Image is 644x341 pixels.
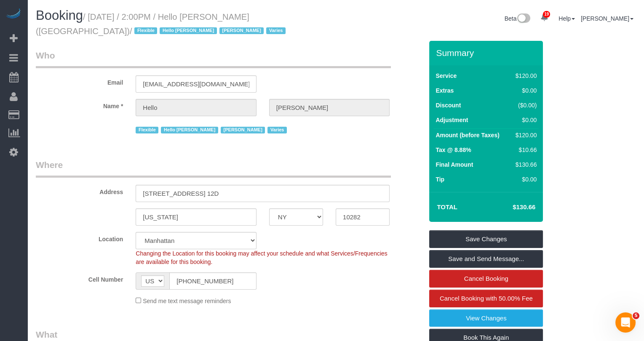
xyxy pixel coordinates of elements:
[436,48,539,58] h3: Summary
[130,27,288,36] span: /
[512,146,537,154] div: $10.66
[29,272,129,284] label: Cell Number
[512,131,537,139] div: $120.00
[36,49,391,68] legend: Who
[505,15,531,22] a: Beta
[436,101,461,109] label: Discount
[219,27,264,34] span: [PERSON_NAME]
[136,127,158,133] span: Flexible
[436,146,471,154] label: Tax @ 8.88%
[512,86,537,95] div: $0.00
[36,8,83,23] span: Booking
[581,15,633,22] a: [PERSON_NAME]
[436,131,499,139] label: Amount (before Taxes)
[160,27,216,34] span: Hello [PERSON_NAME]
[436,175,444,184] label: Tip
[267,127,287,133] span: Varies
[336,208,390,226] input: Zip Code
[169,272,256,290] input: Cell Number
[429,290,543,307] a: Cancel Booking with 50.00% Fee
[221,127,265,133] span: [PERSON_NAME]
[29,99,129,110] label: Name *
[436,86,454,95] label: Extras
[512,116,537,124] div: $0.00
[429,309,543,327] a: View Changes
[29,232,129,243] label: Location
[512,175,537,184] div: $0.00
[136,99,256,116] input: First Name
[536,8,553,27] a: 19
[436,72,457,80] label: Service
[512,101,537,109] div: ($0.00)
[5,8,22,20] img: Automaid Logo
[440,295,533,302] span: Cancel Booking with 50.00% Fee
[134,27,157,34] span: Flexible
[161,127,218,133] span: Hello [PERSON_NAME]
[143,298,231,304] span: Send me text message reminders
[487,204,535,211] h4: $130.66
[615,312,636,333] iframe: Intercom live chat
[436,160,473,169] label: Final Amount
[29,185,129,196] label: Address
[512,160,537,169] div: $130.66
[436,116,468,124] label: Adjustment
[429,270,543,288] a: Cancel Booking
[437,203,457,210] strong: Total
[429,250,543,268] a: Save and Send Message...
[512,72,537,80] div: $120.00
[633,312,639,319] span: 5
[136,208,256,226] input: City
[269,99,390,116] input: Last Name
[136,250,387,265] span: Changing the Location for this booking may affect your schedule and what Services/Frequencies are...
[429,230,543,248] a: Save Changes
[29,75,129,87] label: Email
[543,11,550,18] span: 19
[558,15,575,22] a: Help
[266,27,286,34] span: Varies
[516,13,530,24] img: New interface
[136,75,256,93] input: Email
[36,159,391,178] legend: Where
[36,12,288,36] small: / [DATE] / 2:00PM / Hello [PERSON_NAME] ([GEOGRAPHIC_DATA])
